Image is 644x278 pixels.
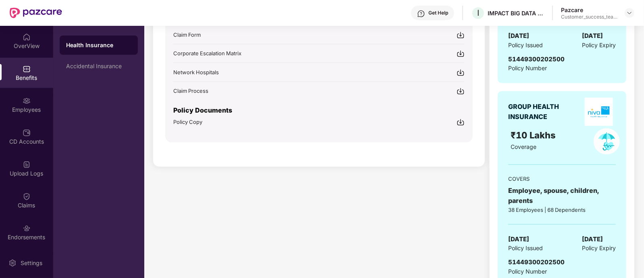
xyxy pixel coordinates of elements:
[173,88,208,94] span: Claim Process
[23,65,31,73] img: svg+xml;base64,PHN2ZyBpZD0iQmVuZWZpdHMiIHhtbG5zPSJodHRwOi8vd3d3LnczLm9yZy8yMDAwL3N2ZyIgd2lkdGg9Ij...
[10,8,62,18] img: New Pazcare Logo
[23,129,31,137] img: svg+xml;base64,PHN2ZyBpZD0iQ0RfQWNjb3VudHMiIGRhdGEtbmFtZT0iQ0QgQWNjb3VudHMiIHhtbG5zPSJodHRwOi8vd3...
[173,50,241,56] span: Corporate Escalation Matrix
[457,50,465,58] img: svg+xml;base64,PHN2ZyBpZD0iRG93bmxvYWQtMjR4MjQiIHhtbG5zPSJodHRwOi8vd3d3LnczLm9yZy8yMDAwL3N2ZyIgd2...
[428,10,448,16] div: Get Help
[508,244,543,253] span: Policy Issued
[561,14,617,20] div: Customer_success_team_lead
[508,65,547,71] span: Policy Number
[594,128,620,155] img: policyIcon
[23,161,31,169] img: svg+xml;base64,PHN2ZyBpZD0iVXBsb2FkX0xvZ3MiIGRhdGEtbmFtZT0iVXBsb2FkIExvZ3MiIHhtbG5zPSJodHRwOi8vd3...
[561,6,617,14] div: Pazcare
[173,119,202,125] span: Policy Copy
[173,31,201,38] span: Claim Form
[457,87,465,95] img: svg+xml;base64,PHN2ZyBpZD0iRG93bmxvYWQtMjR4MjQiIHhtbG5zPSJodHRwOi8vd3d3LnczLm9yZy8yMDAwL3N2ZyIgd2...
[582,41,616,50] span: Policy Expiry
[508,186,616,206] div: Employee, spouse, children, parents
[511,130,558,140] span: ₹10 Lakhs
[23,224,31,232] img: svg+xml;base64,PHN2ZyBpZD0iRW5kb3JzZW1lbnRzIiB4bWxucz0iaHR0cDovL3d3dy53My5vcmcvMjAwMC9zdmciIHdpZH...
[582,234,603,244] span: [DATE]
[23,97,31,105] img: svg+xml;base64,PHN2ZyBpZD0iRW1wbG95ZWVzIiB4bWxucz0iaHR0cDovL3d3dy53My5vcmcvMjAwMC9zdmciIHdpZHRoPS...
[66,63,131,69] div: Accidental Insurance
[582,31,603,41] span: [DATE]
[582,244,616,253] span: Policy Expiry
[66,41,131,49] div: Health Insurance
[457,69,465,77] img: svg+xml;base64,PHN2ZyBpZD0iRG93bmxvYWQtMjR4MjQiIHhtbG5zPSJodHRwOi8vd3d3LnczLm9yZy8yMDAwL3N2ZyIgd2...
[457,31,465,39] img: svg+xml;base64,PHN2ZyBpZD0iRG93bmxvYWQtMjR4MjQiIHhtbG5zPSJodHRwOi8vd3d3LnczLm9yZy8yMDAwL3N2ZyIgd2...
[508,206,616,214] div: 38 Employees | 68 Dependents
[417,10,425,18] img: svg+xml;base64,PHN2ZyBpZD0iSGVscC0zMngzMiIgeG1sbnM9Imh0dHA6Ly93d3cudzMub3JnLzIwMDAvc3ZnIiB3aWR0aD...
[457,118,465,126] img: svg+xml;base64,PHN2ZyBpZD0iRG93bmxvYWQtMjR4MjQiIHhtbG5zPSJodHRwOi8vd3d3LnczLm9yZy8yMDAwL3N2ZyIgd2...
[488,9,544,17] div: IMPACT BIG DATA ANALYSIS PRIVATE LIMITED
[23,192,31,201] img: svg+xml;base64,PHN2ZyBpZD0iQ2xhaW0iIHhtbG5zPSJodHRwOi8vd3d3LnczLm9yZy8yMDAwL3N2ZyIgd2lkdGg9IjIwIi...
[626,10,633,16] img: svg+xml;base64,PHN2ZyBpZD0iRHJvcGRvd24tMzJ4MzIiIHhtbG5zPSJodHRwOi8vd3d3LnczLm9yZy8yMDAwL3N2ZyIgd2...
[508,268,547,275] span: Policy Number
[23,33,31,41] img: svg+xml;base64,PHN2ZyBpZD0iSG9tZSIgeG1sbnM9Imh0dHA6Ly93d3cudzMub3JnLzIwMDAvc3ZnIiB3aWR0aD0iMjAiIG...
[508,258,565,266] span: 51449300202500
[508,102,579,122] div: GROUP HEALTH INSURANCE
[173,69,219,75] span: Network Hospitals
[508,234,529,244] span: [DATE]
[8,259,17,267] img: svg+xml;base64,PHN2ZyBpZD0iU2V0dGluZy0yMHgyMCIgeG1sbnM9Imh0dHA6Ly93d3cudzMub3JnLzIwMDAvc3ZnIiB3aW...
[511,143,536,150] span: Coverage
[477,8,479,18] span: I
[508,41,543,50] span: Policy Issued
[508,175,616,183] div: COVERS
[508,31,529,41] span: [DATE]
[585,98,613,126] img: insurerLogo
[173,105,465,115] p: Policy Documents
[18,259,45,267] div: Settings
[508,55,565,63] span: 51449300202500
